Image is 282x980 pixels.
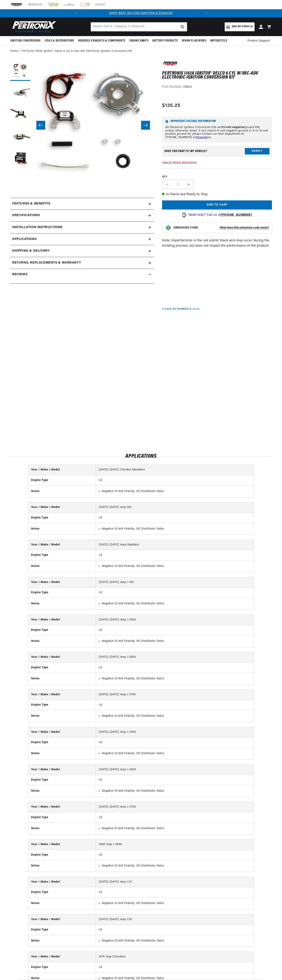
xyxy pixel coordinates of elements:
th: Notes [28,823,96,834]
th: Year / Make / Model [28,540,96,550]
summary: Specifications [10,210,154,221]
nav: breadcrumbs [10,49,272,53]
strong: 1162A [183,85,192,89]
th: Year / Make / Model [28,877,96,887]
th: Year / Make / Model [28,502,96,513]
summary: Spark Plug Wires [180,36,209,46]
span: Ignition Conversions [10,39,41,43]
h1: PerTronix 1162A Ignitor® Delco 6 cyl w/Vac-Adv Electronic Ignition Conversion Kit [162,71,272,80]
span: Add my vehicle [232,25,253,29]
th: Year / Make / Model [28,802,96,812]
summary: Motorcycle [208,36,229,46]
li: Negative 12-Volt Polarity; OE Distributor Delco [102,751,251,756]
h2: Shipping & Delivery [12,248,50,254]
th: Year / Make / Model [28,615,96,625]
strong: 12-volt negative [222,126,244,129]
th: Year / Make / Model [28,839,96,850]
td: [DATE]-[DATE] Jeep J-2500 [96,615,254,625]
button: Load image 3 in gallery view [10,105,30,125]
td: [DATE]-[DATE] Jeep J-3600 [96,765,254,775]
th: Engine Type [28,513,96,523]
h2: Reviews [12,272,27,277]
img: Pertronix [10,20,57,34]
th: Engine Type [28,550,96,560]
summary: Product Support [247,36,272,46]
summary: Returns, Replacements & Warranty [10,257,154,269]
td: L6 [96,887,254,898]
span: Battery Products [152,39,178,43]
summary: Coils & Distributors [43,36,76,46]
th: Year / Make / Model [28,914,96,925]
p: In-Stock and Ready to Ship [162,192,272,197]
div: Note: Imperfections in the red and/or black wire may occur during the molding process, but does n... [162,61,272,311]
td: 1968 Jeep J-3800 [96,839,254,850]
div: Part Number: [162,84,272,90]
td: [DATE]-[DATE] Jeep J-2700 [96,690,254,700]
button: Load image 5 in gallery view [10,149,30,170]
button: Verify [245,148,269,154]
button: Translation missing: en.sections.announcements.next_announcement [202,9,210,17]
th: Engine Type [28,962,96,972]
td: L6 [96,662,254,673]
a: SHOP BEST SELLING IGNITION & EXHAUST [109,12,173,15]
li: Negative 12-Volt Polarity; OE Distributor Delco [102,826,251,831]
th: Notes [28,560,96,572]
img: Emissions code [165,225,172,231]
p: Need help? Call us at [189,213,252,218]
th: Notes [28,748,96,759]
h2: Features & Benefits [12,201,50,206]
summary: Reviews [10,269,154,280]
li: Negative 12-Volt Polarity; OE Distributor Delco [102,901,251,906]
th: Notes [28,785,96,797]
a: Applications [10,234,154,245]
td: L6 [96,700,254,710]
button: Translation missing: en.sections.announcements.previous_announcement [72,9,80,17]
summary: Engine Swaps [127,36,150,46]
th: Notes [28,898,96,909]
summary: Battery Products [150,36,180,46]
li: Negative 12-Volt Polarity; OE Distributor Delco [102,639,251,643]
th: Notes [28,486,96,497]
td: L6 [96,513,254,523]
th: Notes [28,935,96,947]
span: Spark Plug Wires [182,39,207,43]
th: Engine Type [28,925,96,935]
td: [DATE]-[DATE] Jeep DJ5 [96,502,254,513]
button: Load image 1 in gallery view [10,61,30,81]
h6: Important Voltage Information [165,120,269,123]
button: Slide right [141,121,150,130]
label: QTY [162,175,272,179]
span: Motorcycle [210,39,227,43]
th: Engine Type [28,775,96,785]
summary: Headers, Exhausts & Components [76,36,127,46]
input: Search Part #, Category or Keyword [91,22,187,31]
li: Negative 12-Volt Polarity; OE Distributor Delco [102,564,251,568]
li: Negative 12-Volt Polarity; OE Distributor Delco [102,489,251,494]
th: Engine Type [28,588,96,598]
td: L6 [96,812,254,823]
li: Negative 12-Volt Polarity; OE Distributor Delco [102,864,251,868]
h2: Specifications [12,213,40,218]
h2: Applications [10,454,272,459]
td: L6 [96,625,254,635]
div: Announcement [80,11,202,16]
th: Engine Type [28,812,96,823]
span: Engine Swaps [129,39,148,43]
th: Year / Make / Model [28,952,96,962]
th: Year / Make / Model [28,652,96,662]
th: Engine Type [28,737,96,748]
td: L6 [96,775,254,785]
th: Engine Type [28,700,96,710]
li: Negative 12-Volt Polarity; OE Distributor Delco [102,939,251,943]
td: [DATE]-[DATE] Jeep CJ6 [96,914,254,925]
li: Negative 12-Volt Polarity; OE Distributor Delco [102,789,251,793]
td: L6 [96,550,254,560]
th: Year / Make / Model [28,727,96,737]
th: Notes [28,523,96,535]
h2: Installation instructions [12,225,63,230]
th: Year / Make / Model [28,765,96,775]
a: Home [10,49,18,53]
th: Engine Type [28,475,96,485]
summary: Ignition Conversions [10,36,43,46]
button: Slide left [36,121,45,130]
